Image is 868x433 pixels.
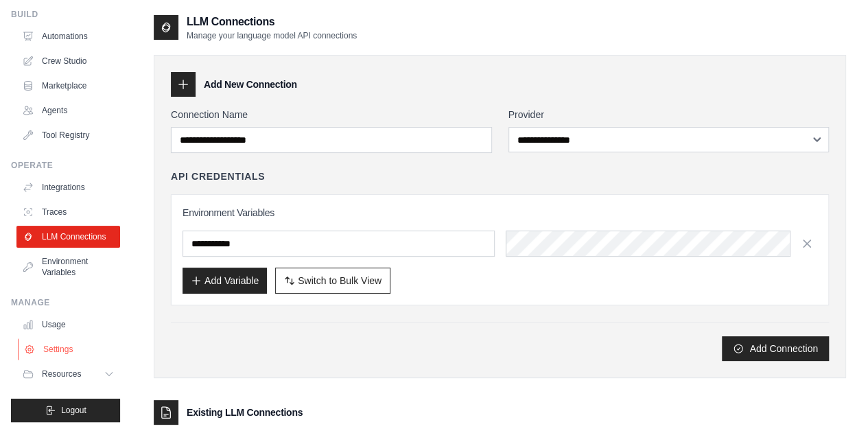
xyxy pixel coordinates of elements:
[275,268,390,294] button: Switch to Bulk View
[16,124,120,146] a: Tool Registry
[16,50,120,72] a: Crew Studio
[16,25,120,47] a: Automations
[11,9,120,20] div: Build
[298,274,382,288] span: Switch to Bulk View
[11,160,120,171] div: Operate
[16,100,120,121] a: Agents
[16,314,120,336] a: Usage
[16,250,120,283] a: Environment Variables
[16,226,120,248] a: LLM Connections
[183,206,817,220] h3: Environment Variables
[508,108,830,121] label: Provider
[11,399,120,422] button: Logout
[722,336,829,361] button: Add Connection
[187,406,303,419] h3: Existing LLM Connections
[16,75,120,97] a: Marketplace
[171,169,265,183] h4: API Credentials
[11,297,120,308] div: Manage
[42,368,81,379] span: Resources
[16,176,120,198] a: Integrations
[171,108,492,121] label: Connection Name
[61,405,86,416] span: Logout
[187,30,357,41] p: Manage your language model API connections
[204,78,297,91] h3: Add New Connection
[183,268,267,294] button: Add Variable
[187,14,357,30] h2: LLM Connections
[16,201,120,223] a: Traces
[16,363,120,385] button: Resources
[18,338,121,360] a: Settings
